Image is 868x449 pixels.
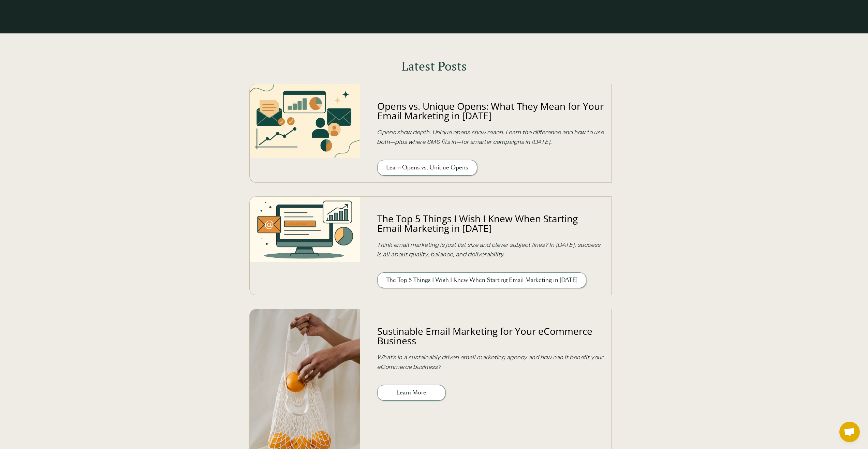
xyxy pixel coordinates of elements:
[839,422,860,442] div: Open chat
[377,160,477,176] a: Learn Opens vs. Unique Opens
[377,325,592,347] a: Sustinable Email Marketing for Your eCommerce Business
[249,58,619,74] h2: Latest Posts
[250,84,360,158] img: Flat illustration comparing email opens and unique opens with analytics icons.
[377,385,445,401] a: Learn More
[250,197,360,262] img: Email marketing strategy illustration with inbox and charts.
[377,352,604,371] p: What's in a sustainably driven email marketing agency and how can it benefit your eCommerce busin...
[377,272,586,288] a: The Top 5 Things I Wish I Knew When Starting Email Marketing in [DATE]
[377,212,578,235] a: The Top 5 Things I Wish I Knew When Starting Email Marketing in [DATE]
[377,100,604,122] a: Opens vs. Unique Opens: What They Mean for Your Email Marketing in [DATE]
[377,127,604,146] p: Opens show depth. Unique opens show reach. Learn the difference and how to use both—plus where SM...
[377,240,604,259] p: Think email marketing is just list size and clever subject lines? In [DATE], success is all about...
